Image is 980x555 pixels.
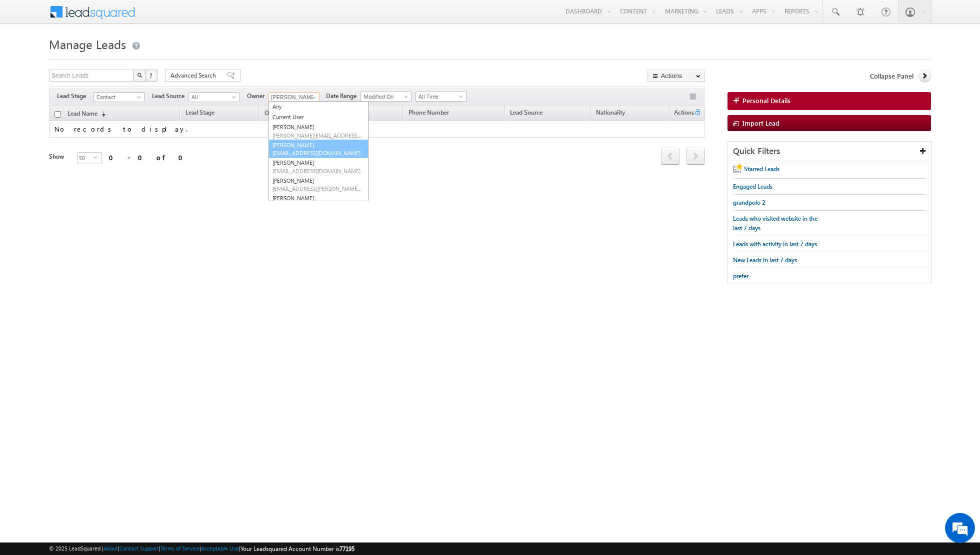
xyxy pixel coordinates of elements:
[686,149,705,165] a: next
[201,545,239,551] a: Acceptable Use
[733,199,765,206] span: grandpolo 2
[272,185,362,192] span: [EMAIL_ADDRESS][PERSON_NAME][DOMAIN_NAME]
[403,107,454,120] a: Phone Number
[661,148,679,165] span: prev
[17,53,42,66] img: d_60004797649_company_0_60004797649
[269,112,368,123] a: Current User
[408,109,449,116] span: Phone Number
[361,92,408,101] span: Modified On
[360,92,411,102] a: Modified On
[264,109,282,117] span: Owner
[670,107,694,120] span: Actions
[686,148,705,165] span: next
[145,70,157,82] button: ?
[136,308,181,322] em: Start Chat
[49,544,354,553] span: © 2025 LeadSquared | | | | |
[54,111,61,118] input: Check all records
[93,92,144,102] a: Contact
[119,545,159,551] a: Contact Support
[505,107,547,120] a: Lead Source
[272,132,362,139] span: [PERSON_NAME][EMAIL_ADDRESS][DOMAIN_NAME]
[170,71,219,80] span: Advanced Search
[415,92,466,102] a: All Time
[326,92,360,101] span: Date Range
[733,240,817,248] span: Leads with activity in last 7 days
[94,93,141,102] span: Contact
[97,110,105,118] span: (sorted descending)
[149,71,154,80] span: ?
[103,545,118,551] a: About
[744,165,779,173] span: Starred Leads
[49,121,705,138] td: No records to display.
[247,92,268,101] span: Owner
[13,93,182,300] textarea: Type your message and hit 'Enter'
[52,53,168,66] div: Chat with us now
[49,36,126,52] span: Manage Leads
[306,93,318,103] a: Show All Items
[272,167,362,175] span: [EMAIL_ADDRESS][DOMAIN_NAME]
[647,70,705,82] button: Actions
[137,73,142,78] img: Search
[742,96,790,105] span: Personal Details
[77,153,93,164] span: 50
[62,108,110,121] a: Lead Name(sorted descending)
[416,92,463,101] span: All Time
[269,102,368,112] a: Any
[272,149,362,157] span: [EMAIL_ADDRESS][DOMAIN_NAME]
[339,545,354,552] span: 77195
[727,92,931,110] a: Personal Details
[188,92,239,102] a: All
[180,107,219,120] a: Lead Stage
[160,545,199,551] a: Terms of Service
[728,142,931,161] div: Quick Filters
[240,545,354,552] span: Your Leadsquared Account Number is
[269,158,368,176] a: [PERSON_NAME]
[269,193,368,211] a: [PERSON_NAME]
[93,155,101,160] span: select
[189,93,236,102] span: All
[49,152,69,161] div: Show
[268,92,319,102] input: Type to Search
[269,122,368,140] a: [PERSON_NAME]
[57,92,93,101] span: Lead Stage
[733,256,797,264] span: New Leads in last 7 days
[185,109,214,116] span: Lead Stage
[268,140,368,159] a: [PERSON_NAME]
[733,215,817,232] span: Leads who visited website in the last 7 days
[742,119,779,127] span: Import Lead
[591,107,630,120] a: Nationality
[510,109,542,116] span: Lead Source
[870,72,913,81] span: Collapse Panel
[661,149,679,165] a: prev
[733,272,748,280] span: prefer
[269,176,368,194] a: [PERSON_NAME]
[733,183,772,190] span: Engaged Leads
[109,152,189,163] div: 0 - 0 of 0
[164,5,188,29] div: Minimize live chat window
[152,92,188,101] span: Lead Source
[596,109,625,116] span: Nationality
